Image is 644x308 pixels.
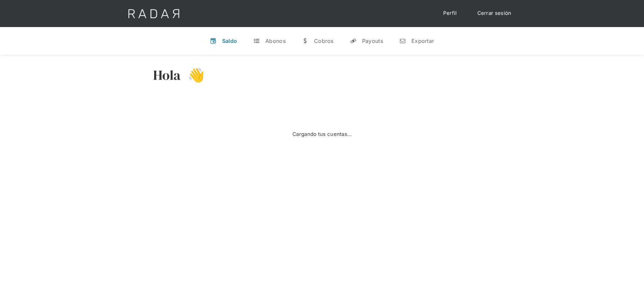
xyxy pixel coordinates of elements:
div: Exportar [411,38,434,44]
h3: 👋 [181,67,205,84]
div: Cobros [314,38,334,44]
div: Payouts [362,38,383,44]
div: t [253,38,260,44]
a: Cerrar sesión [471,7,518,20]
div: Cargando tus cuentas... [292,131,352,138]
div: y [350,38,357,44]
div: Abonos [265,38,286,44]
div: w [302,38,309,44]
h3: Hola [153,67,181,84]
div: n [399,38,406,44]
div: Saldo [222,38,237,44]
div: v [210,38,217,44]
a: Perfil [436,7,464,20]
